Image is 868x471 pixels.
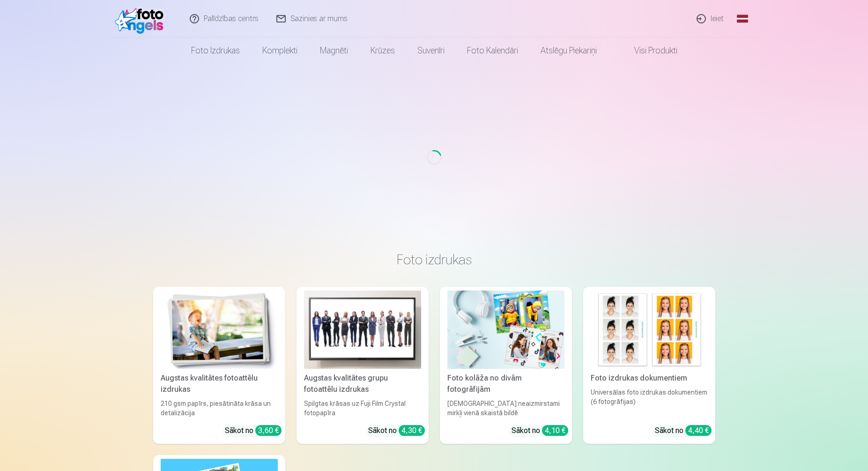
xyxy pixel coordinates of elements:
div: Sākot no [368,425,425,436]
img: Augstas kvalitātes grupu fotoattēlu izdrukas [304,291,421,369]
a: Augstas kvalitātes fotoattēlu izdrukasAugstas kvalitātes fotoattēlu izdrukas210 gsm papīrs, piesā... [153,287,285,444]
div: Sākot no [655,425,712,436]
img: Augstas kvalitātes fotoattēlu izdrukas [161,291,278,369]
a: Komplekti [251,37,309,64]
div: Foto izdrukas dokumentiem [587,373,712,384]
img: Foto izdrukas dokumentiem [591,291,708,369]
div: Augstas kvalitātes grupu fotoattēlu izdrukas [300,373,425,395]
a: Magnēti [309,37,359,64]
div: Sākot no [512,425,568,436]
div: 4,30 € [399,425,425,436]
a: Augstas kvalitātes grupu fotoattēlu izdrukasAugstas kvalitātes grupu fotoattēlu izdrukasSpilgtas ... [297,287,429,444]
a: Foto kolāža no divām fotogrāfijāmFoto kolāža no divām fotogrāfijām[DEMOGRAPHIC_DATA] neaizmirstam... [440,287,572,444]
h3: Foto izdrukas [161,251,708,268]
a: Krūzes [359,37,406,64]
img: Foto kolāža no divām fotogrāfijām [447,291,564,369]
div: 3,60 € [255,425,282,436]
a: Suvenīri [406,37,456,64]
div: 4,40 € [685,425,712,436]
div: Augstas kvalitātes fotoattēlu izdrukas [157,373,282,395]
div: Sākot no [225,425,282,436]
div: Spilgtas krāsas uz Fuji Film Crystal fotopapīra [300,399,425,418]
div: Foto kolāža no divām fotogrāfijām [444,373,568,395]
div: 4,10 € [542,425,568,436]
a: Foto izdrukas dokumentiemFoto izdrukas dokumentiemUniversālas foto izdrukas dokumentiem (6 fotogr... [583,287,715,444]
a: Foto kalendāri [456,37,529,64]
div: 210 gsm papīrs, piesātināta krāsa un detalizācija [157,399,282,418]
a: Foto izdrukas [180,37,251,64]
a: Visi produkti [608,37,689,64]
div: Universālas foto izdrukas dokumentiem (6 fotogrāfijas) [587,388,712,418]
a: Atslēgu piekariņi [529,37,608,64]
div: [DEMOGRAPHIC_DATA] neaizmirstami mirkļi vienā skaistā bildē [444,399,568,418]
img: /fa1 [115,4,169,34]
